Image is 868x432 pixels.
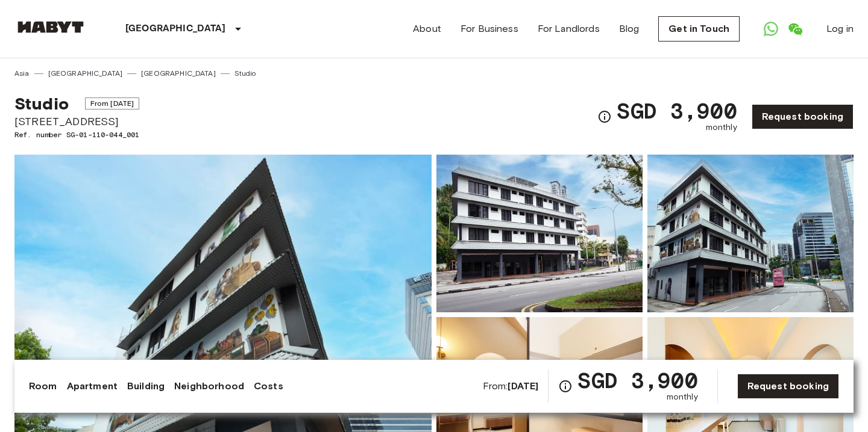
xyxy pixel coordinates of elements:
[619,22,640,36] a: Blog
[461,22,518,36] a: For Business
[826,22,854,36] a: Log in
[538,22,600,36] a: For Landlords
[14,129,139,140] span: Ref. number SG-01-110-044_001
[14,21,87,33] img: Habyt
[508,380,538,392] b: [DATE]
[254,379,283,393] a: Costs
[67,379,118,393] a: Apartment
[125,22,226,36] p: [GEOGRAPHIC_DATA]
[234,68,256,79] a: Studio
[174,379,244,393] a: Neighborhood
[759,17,783,41] a: Open WhatsApp
[667,391,698,403] span: monthly
[85,97,140,110] span: From [DATE]
[706,122,737,134] span: monthly
[436,155,643,312] img: Picture of unit SG-01-110-044_001
[141,68,216,79] a: [GEOGRAPHIC_DATA]
[737,374,839,399] a: Request booking
[14,114,139,129] span: [STREET_ADDRESS]
[413,22,441,36] a: About
[14,93,69,114] span: Studio
[558,379,573,393] svg: Check cost overview for full price breakdown. Please note that discounts apply to new joiners onl...
[647,155,854,312] img: Picture of unit SG-01-110-044_001
[658,16,740,42] a: Get in Touch
[597,110,612,124] svg: Check cost overview for full price breakdown. Please note that discounts apply to new joiners onl...
[127,379,165,393] a: Building
[48,68,123,79] a: [GEOGRAPHIC_DATA]
[617,100,737,122] span: SGD 3,900
[29,379,57,393] a: Room
[577,369,697,391] span: SGD 3,900
[752,104,854,129] a: Request booking
[483,380,539,393] span: From:
[783,17,807,41] a: Open WeChat
[14,68,30,79] a: Asia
